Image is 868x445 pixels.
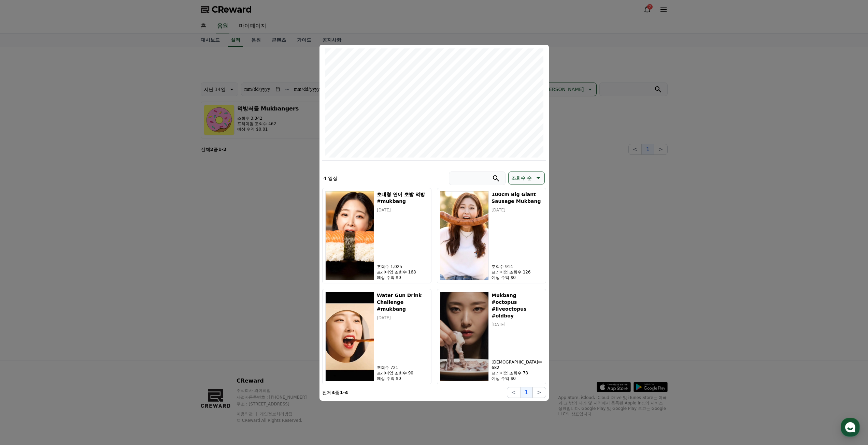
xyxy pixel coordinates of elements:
p: 예상 수익 $0 [492,275,543,280]
p: 조회수 914 [492,264,543,269]
a: 설정 [88,216,131,233]
h5: 100cm Big Giant Sausage Mukbang [492,191,543,205]
span: 대화 [62,227,71,232]
p: 4 영상 [324,175,338,182]
img: 초대형 연어 초밥 먹방 #mukbang [325,191,374,280]
strong: 4 [345,390,348,395]
button: Water Gun Drink Challenge #mukbang Water Gun Drink Challenge #mukbang [DATE] 조회수 721 프리미엄 조회수 90 ... [322,289,431,384]
p: 프리미엄 조회수 78 [492,370,543,376]
button: 100cm Big Giant Sausage Mukbang 100cm Big Giant Sausage Mukbang [DATE] 조회수 914 프리미엄 조회수 126 예상 수익 $0 [437,188,546,283]
a: 홈 [2,216,45,233]
p: [DEMOGRAPHIC_DATA]수 682 [492,359,543,370]
img: Water Gun Drink Challenge #mukbang [325,292,374,381]
button: 조회수 순 [508,172,544,184]
p: [DATE] [492,207,543,213]
p: 조회수 721 [377,365,428,370]
p: [DATE] [492,322,543,327]
p: [DATE] [377,207,428,213]
p: 예상 수익 $0 [492,376,543,381]
span: 설정 [105,226,114,232]
p: 예상 수익 $0 [377,275,428,280]
p: 전체 중 - [322,389,348,396]
span: 홈 [22,226,26,232]
img: Mukbang #octopus #liveoctopus #oldboy [440,292,489,381]
button: Mukbang #octopus #liveoctopus #oldboy Mukbang #octopus #liveoctopus #oldboy [DATE] [DEMOGRAPHIC_D... [437,289,546,384]
button: 1 [520,387,532,398]
h5: 초대형 연어 초밥 먹방 #mukbang [377,191,428,205]
strong: 4 [332,390,335,395]
a: 대화 [45,216,88,233]
button: 초대형 연어 초밥 먹방 #mukbang 초대형 연어 초밥 먹방 #mukbang [DATE] 조회수 1,025 프리미엄 조회수 168 예상 수익 $0 [322,188,431,283]
p: 프리미엄 조회수 90 [377,370,428,376]
strong: 1 [340,390,343,395]
button: < [507,387,520,398]
button: > [532,387,546,398]
p: 조회수 1,025 [377,264,428,269]
p: 예상 수익 $0 [377,376,428,381]
p: 프리미엄 조회수 126 [492,269,543,275]
p: [DATE] [377,315,428,321]
h5: Water Gun Drink Challenge #mukbang [377,292,428,312]
p: 프리미엄 조회수 168 [377,269,428,275]
img: 100cm Big Giant Sausage Mukbang [440,191,489,280]
div: modal [319,45,549,401]
p: 조회수 순 [511,173,532,183]
h5: Mukbang #octopus #liveoctopus #oldboy [492,292,543,319]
